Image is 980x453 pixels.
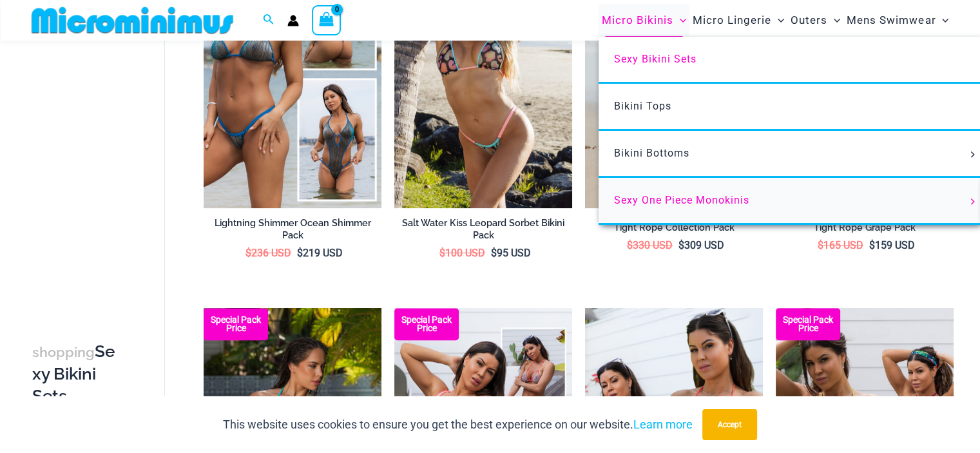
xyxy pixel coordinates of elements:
[787,4,843,37] a: OutersMenu ToggleMenu Toggle
[776,222,954,238] a: Tight Rope Grape Pack
[614,100,671,112] span: Bikini Tops
[936,4,948,37] span: Menu Toggle
[678,239,724,251] bdi: 309 USD
[26,6,238,35] img: MM SHOP LOGO FLAT
[585,222,763,234] h2: Tight Rope Collection Pack
[869,239,875,251] span: $
[32,43,148,301] iframe: TrustedSite Certified
[791,4,827,37] span: Outers
[818,239,863,251] bdi: 165 USD
[263,12,274,28] a: Search icon link
[965,151,979,158] span: Menu Toggle
[673,4,686,37] span: Menu Toggle
[627,239,633,251] span: $
[204,217,381,241] h2: Lightning Shimmer Ocean Shimmer Pack
[439,247,445,259] span: $
[287,15,299,26] a: Account icon link
[818,239,823,251] span: $
[439,247,485,259] bdi: 100 USD
[965,198,979,205] span: Menu Toggle
[827,4,840,37] span: Menu Toggle
[297,247,303,259] span: $
[633,418,693,431] a: Learn more
[702,409,757,440] button: Accept
[847,4,936,37] span: Mens Swimwear
[223,415,693,434] p: This website uses cookies to ensure you get the best experience on our website.
[394,316,459,333] b: Special Pack Price
[627,239,673,251] bdi: 330 USD
[204,316,268,333] b: Special Pack Price
[678,239,684,251] span: $
[869,239,915,251] bdi: 159 USD
[32,341,119,407] h3: Sexy Bikini Sets
[776,222,954,234] h2: Tight Rope Grape Pack
[614,147,689,159] span: Bikini Bottoms
[614,194,749,206] span: Sexy One Piece Monokinis
[204,217,381,246] a: Lightning Shimmer Ocean Shimmer Pack
[599,4,689,37] a: Micro BikinisMenu ToggleMenu Toggle
[689,4,787,37] a: Micro LingerieMenu ToggleMenu Toggle
[394,217,572,241] h2: Salt Water Kiss Leopard Sorbet Bikini Pack
[32,344,95,360] span: shopping
[245,247,251,259] span: $
[693,4,771,37] span: Micro Lingerie
[776,316,840,333] b: Special Pack Price
[843,4,952,37] a: Mens SwimwearMenu ToggleMenu Toggle
[491,247,497,259] span: $
[614,53,697,65] span: Sexy Bikini Sets
[597,2,954,39] nav: Site Navigation
[491,247,531,259] bdi: 95 USD
[312,5,341,35] a: View Shopping Cart, empty
[585,222,763,238] a: Tight Rope Collection Pack
[245,247,291,259] bdi: 236 USD
[771,4,784,37] span: Menu Toggle
[602,4,673,37] span: Micro Bikinis
[297,247,343,259] bdi: 219 USD
[394,217,572,246] a: Salt Water Kiss Leopard Sorbet Bikini Pack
